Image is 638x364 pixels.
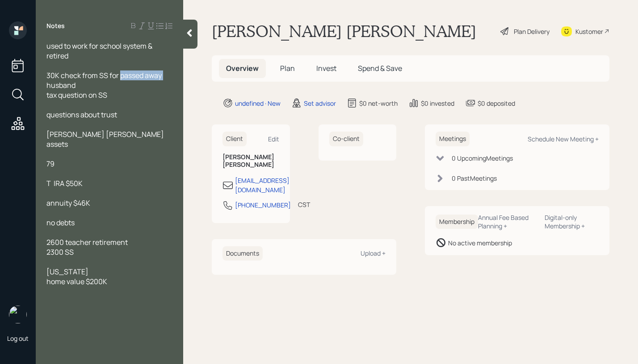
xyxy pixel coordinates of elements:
[235,200,291,210] div: [PHONE_NUMBER]
[421,99,454,108] div: $0 invested
[46,267,88,277] span: [US_STATE]
[46,218,75,227] span: no debts
[436,215,478,229] h6: Membership
[545,213,599,230] div: Digital-only Membership +
[222,132,247,146] h6: Client
[46,277,107,286] span: home value $200K
[222,246,263,261] h6: Documents
[528,135,599,143] div: Schedule New Meeting +
[46,129,165,149] span: [PERSON_NAME] [PERSON_NAME] assets
[478,99,515,108] div: $0 deposited
[298,200,310,209] div: CST
[280,63,295,73] span: Plan
[7,334,29,343] div: Log out
[358,63,402,73] span: Spend & Save
[46,247,74,257] span: 2300 SS
[46,198,90,208] span: annuity $46K
[46,159,55,169] span: 79
[514,27,550,36] div: Plan Delivery
[575,27,603,36] div: Kustomer
[452,174,497,183] div: 0 Past Meeting s
[46,237,128,247] span: 2600 teacher retirement
[46,178,83,188] span: T IRA $50K
[478,213,537,230] div: Annual Fee Based Planning +
[9,306,27,323] img: retirable_logo.png
[235,99,281,108] div: undefined · New
[212,21,476,41] h1: [PERSON_NAME] [PERSON_NAME]
[452,153,513,163] div: 0 Upcoming Meeting s
[359,99,398,108] div: $0 net-worth
[46,70,163,90] span: 30K check from SS for passed away husband
[448,238,512,248] div: No active membership
[46,41,154,61] span: used to work for school system & retired
[361,249,386,257] div: Upload +
[235,176,290,194] div: [EMAIL_ADDRESS][DOMAIN_NAME]
[46,21,65,30] label: Notes
[436,132,470,146] h6: Meetings
[226,63,259,73] span: Overview
[329,132,363,146] h6: Co-client
[304,99,336,108] div: Set advisor
[316,63,336,73] span: Invest
[46,90,107,100] span: tax question on SS
[222,153,279,169] h6: [PERSON_NAME] [PERSON_NAME]
[46,110,117,120] span: questions about trust
[268,135,279,143] div: Edit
